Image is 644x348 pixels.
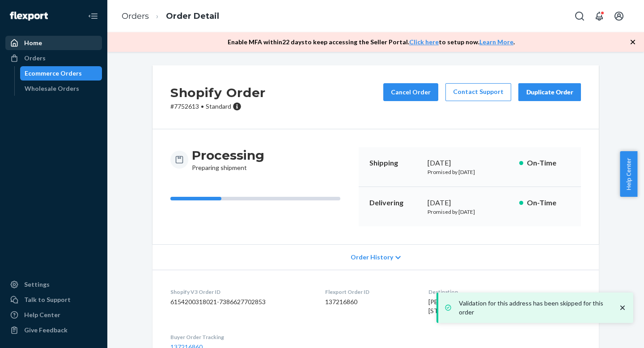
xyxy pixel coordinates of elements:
[206,102,231,110] span: Standard
[170,288,311,296] dt: Shopify V3 Order ID
[351,253,393,262] span: Order History
[620,151,637,197] button: Help Center
[24,54,46,63] div: Orders
[409,38,439,46] a: Click here
[5,277,102,292] a: Settings
[571,7,589,25] button: Open Search Box
[170,333,311,341] dt: Buyer Order Tracking
[166,11,219,21] a: Order Detail
[527,198,570,208] p: On-Time
[170,297,311,306] dd: 6154200318021-7386627702853
[610,7,628,25] button: Open account menu
[527,158,570,168] p: On-Time
[20,66,102,81] a: Ecommerce Orders
[428,198,512,208] div: [DATE]
[5,293,102,307] a: Talk to Support
[201,102,204,110] span: •
[526,88,573,97] div: Duplicate Order
[590,7,608,25] button: Open notifications
[192,147,264,172] div: Preparing shipment
[5,308,102,322] a: Help Center
[25,84,79,93] div: Wholesale Orders
[369,198,420,208] p: Delivering
[84,7,102,25] button: Close Navigation
[170,83,266,102] h2: Shopify Order
[24,310,60,319] div: Help Center
[383,83,438,101] button: Cancel Order
[428,168,512,176] p: Promised by [DATE]
[428,208,512,216] p: Promised by [DATE]
[114,3,226,30] ol: breadcrumbs
[24,38,42,47] div: Home
[618,303,627,312] svg: close toast
[325,288,415,296] dt: Flexport Order ID
[10,12,48,21] img: Flexport logo
[5,36,102,50] a: Home
[5,323,102,337] button: Give Feedback
[369,158,420,168] p: Shipping
[325,297,415,306] dd: 137216860
[122,11,149,21] a: Orders
[428,298,536,314] span: [PERSON_NAME] [STREET_ADDRESS][PERSON_NAME]
[459,299,609,317] p: Validation for this address has been skipped for this order
[20,81,102,96] a: Wholesale Orders
[25,69,82,78] div: Ecommerce Orders
[170,102,266,111] p: # 7752613
[192,147,264,163] h3: Processing
[428,158,512,168] div: [DATE]
[428,288,581,296] dt: Destination
[5,51,102,65] a: Orders
[24,295,71,304] div: Talk to Support
[445,83,511,101] a: Contact Support
[24,280,50,289] div: Settings
[24,326,68,335] div: Give Feedback
[479,38,513,46] a: Learn More
[228,38,515,47] p: Enable MFA within 22 days to keep accessing the Seller Portal. to setup now. .
[518,83,581,101] button: Duplicate Order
